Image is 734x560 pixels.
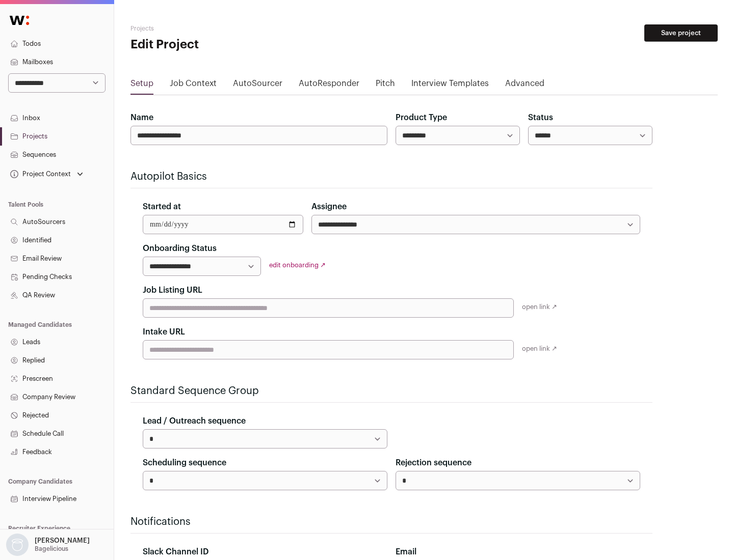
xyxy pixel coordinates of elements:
[130,384,652,398] h2: Standard Sequence Group
[35,545,68,553] p: Bagelicious
[130,170,652,184] h2: Autopilot Basics
[233,77,282,94] a: AutoSourcer
[396,546,640,558] div: Email
[130,24,326,33] h2: Projects
[6,534,29,556] img: nopic.png
[299,77,359,94] a: AutoResponder
[143,201,181,213] label: Started at
[35,537,90,545] p: [PERSON_NAME]
[143,546,208,558] label: Slack Channel ID
[396,457,471,469] label: Rejection sequence
[311,201,347,213] label: Assignee
[505,77,544,94] a: Advanced
[130,111,153,124] label: Name
[130,77,153,94] a: Setup
[4,10,35,31] img: Wellfound
[269,262,326,268] a: edit onboarding ↗
[528,111,553,124] label: Status
[4,534,92,556] button: Open dropdown
[143,326,185,338] label: Intake URL
[411,77,489,94] a: Interview Templates
[644,24,718,42] button: Save project
[130,515,652,529] h2: Notifications
[376,77,395,94] a: Pitch
[130,37,326,53] h1: Edit Project
[396,111,447,124] label: Product Type
[143,242,217,255] label: Onboarding Status
[170,77,217,94] a: Job Context
[143,284,202,296] label: Job Listing URL
[143,457,226,469] label: Scheduling sequence
[8,170,71,178] div: Project Context
[8,167,85,181] button: Open dropdown
[143,415,246,427] label: Lead / Outreach sequence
